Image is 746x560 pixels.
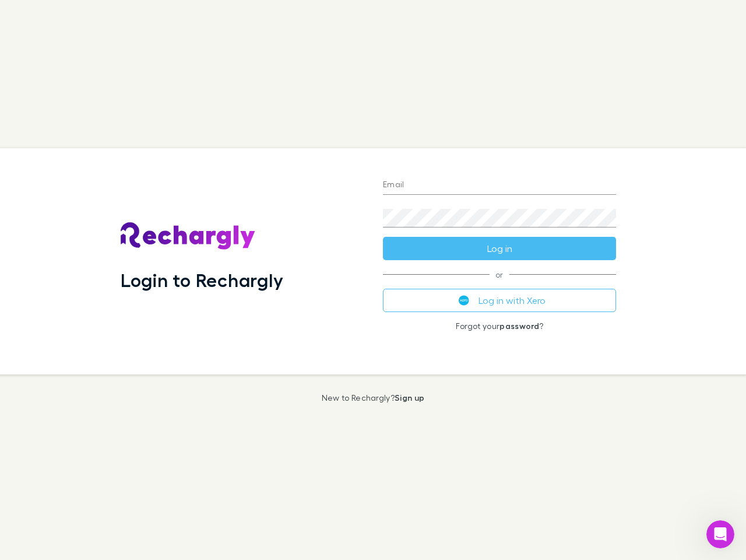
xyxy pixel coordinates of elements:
h1: Login to Rechargly [121,269,283,291]
p: Forgot your ? [383,321,616,331]
a: Sign up [395,393,424,402]
button: Log in [383,237,616,260]
a: password [499,321,539,331]
p: New to Rechargly? [322,393,425,402]
iframe: Intercom live chat [706,520,734,548]
img: Xero's logo [459,295,469,306]
img: Rechargly's Logo [121,222,256,250]
span: or [383,274,616,275]
button: Log in with Xero [383,289,616,312]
